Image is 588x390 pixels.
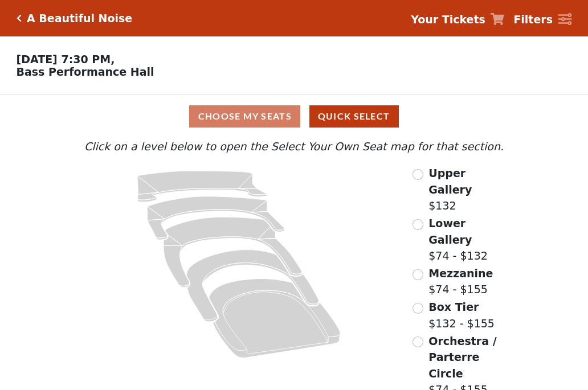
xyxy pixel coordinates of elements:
[81,138,507,155] p: Click on a level below to open the Select Your Own Seat map for that section.
[137,171,267,202] path: Upper Gallery - Seats Available: 163
[428,165,507,214] label: $132
[428,299,495,331] label: $132 - $155
[428,265,493,298] label: $74 - $155
[17,14,22,22] a: Click here to go back to filters
[428,167,472,196] span: Upper Gallery
[428,217,472,246] span: Lower Gallery
[513,13,553,26] strong: Filters
[428,215,507,264] label: $74 - $132
[209,279,341,358] path: Orchestra / Parterre Circle - Seats Available: 66
[428,267,493,280] span: Mezzanine
[411,11,504,28] a: Your Tickets
[27,12,132,25] h5: A Beautiful Noise
[513,11,571,28] a: Filters
[309,105,399,128] button: Quick Select
[148,196,285,240] path: Lower Gallery - Seats Available: 161
[411,13,485,26] strong: Your Tickets
[428,335,496,380] span: Orchestra / Parterre Circle
[428,301,479,313] span: Box Tier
